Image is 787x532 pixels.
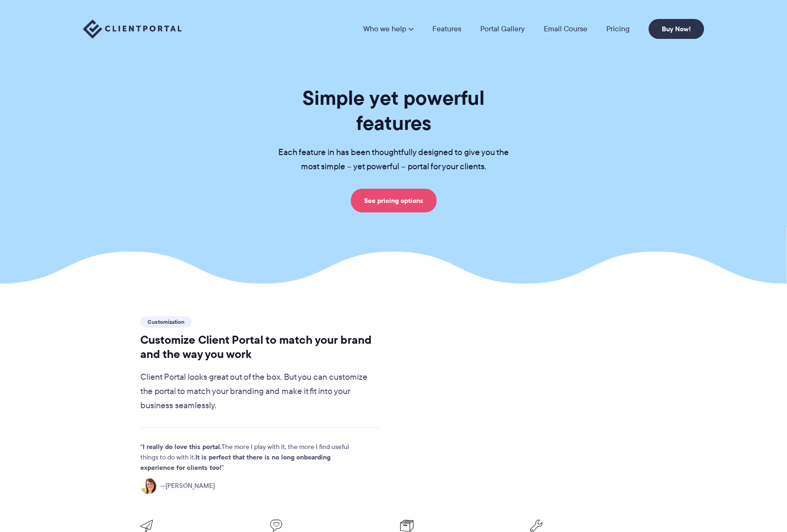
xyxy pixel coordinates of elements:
[263,85,524,136] h1: Simple yet powerful features
[544,25,587,33] a: Email Course
[143,441,221,452] strong: I really do love this portal.
[606,25,630,33] a: Pricing
[351,189,437,212] a: See pricing options
[160,481,215,491] span: [PERSON_NAME]
[480,25,525,33] a: Portal Gallery
[140,370,380,413] p: Client Portal looks great out of the box. But you can customize the portal to match your branding...
[140,452,330,473] strong: It is perfect that there is no long onboarding experience for clients too!
[263,146,524,174] p: Each feature in has been thoughtfully designed to give you the most simple – yet powerful – porta...
[140,333,380,361] h2: Customize Client Portal to match your brand and the way you work
[140,316,192,328] span: Customization
[432,25,461,33] a: Features
[363,25,413,33] a: Who we help
[140,442,363,473] p: The more I play with it, the more I find useful things to do with it.
[649,19,704,39] a: Buy Now!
